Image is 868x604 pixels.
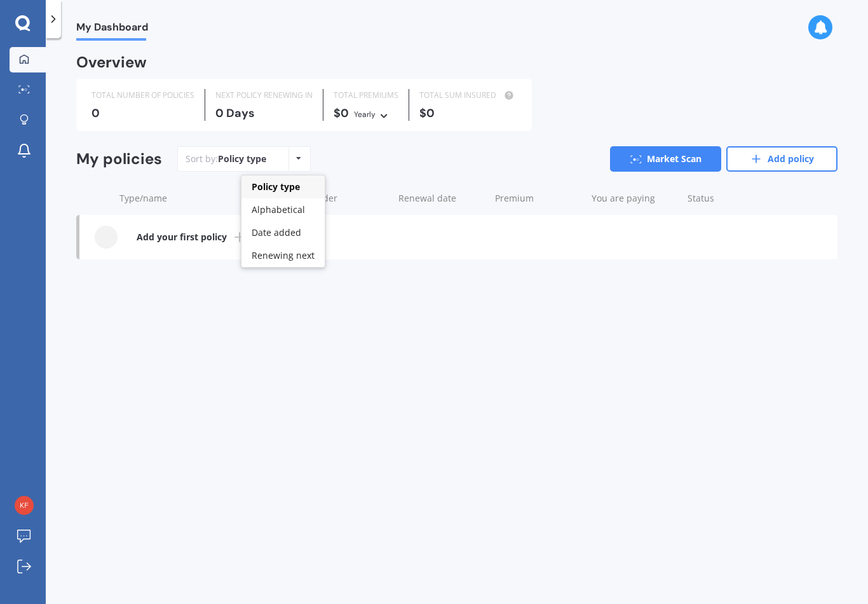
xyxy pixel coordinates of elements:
div: TOTAL NUMBER OF POLICIES [92,89,194,102]
div: 0 Days [215,107,313,120]
span: Alphabetical [252,203,305,216]
span: My Dashboard [76,21,148,38]
span: Policy type [252,181,300,193]
div: Sort by: [186,153,266,165]
img: 54a9c59421815fe070f1e5672d188419 [15,496,34,515]
div: 0 [92,107,194,120]
div: $0 [334,107,398,121]
div: TOTAL SUM INSURED [419,89,517,102]
div: $0 [419,107,517,120]
a: Add your first policy [79,215,837,259]
a: Market Scan [610,146,721,172]
div: Provider [302,192,388,205]
div: TOTAL PREMIUMS [334,89,398,102]
div: NEXT POLICY RENEWING IN [215,89,313,102]
b: Add your first policy [137,231,227,244]
div: My policies [76,150,162,168]
div: You are paying [592,192,678,205]
div: Overview [76,56,147,69]
div: Status [688,192,774,205]
div: Type/name [119,192,292,205]
div: Yearly [354,108,376,121]
span: Date added [252,226,301,238]
div: Renewal date [398,192,485,205]
span: Renewing next [252,249,315,261]
a: Add policy [726,146,837,172]
div: Policy type [218,153,266,165]
div: Premium [495,192,581,205]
